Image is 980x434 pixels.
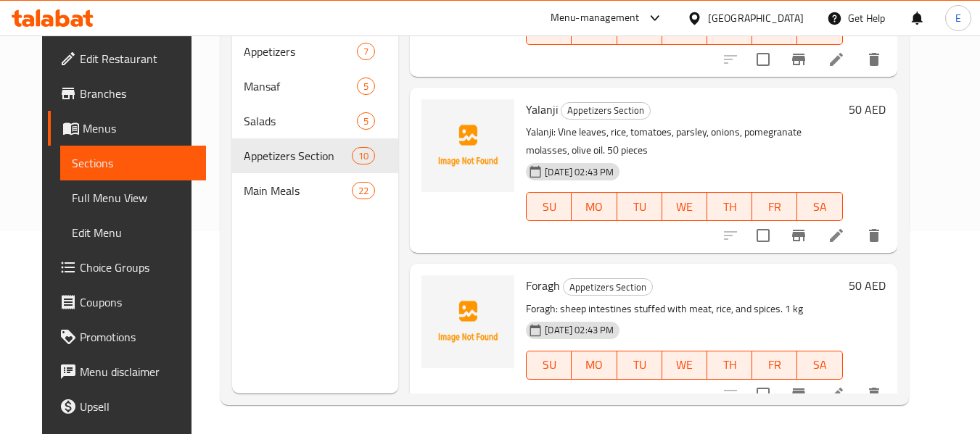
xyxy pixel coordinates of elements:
span: Appetizers Section [244,147,352,164]
span: Menu disclaimer [80,363,194,380]
div: Appetizers7 [232,34,398,69]
span: Mansaf [244,78,357,95]
span: 10 [353,149,374,163]
button: TU [617,192,662,221]
button: delete [857,377,892,412]
a: Edit Restaurant [48,41,206,76]
button: WE [662,351,707,380]
a: Edit menu item [828,385,845,403]
span: SU [532,20,566,41]
span: MO [577,196,611,217]
button: SA [797,351,842,380]
span: TH [713,196,746,217]
button: delete [857,218,892,253]
div: Appetizers Section [561,102,651,120]
a: Upsell [48,389,206,424]
span: 22 [353,184,374,198]
span: Upsell [80,398,194,415]
button: Branch-specific-item [781,377,816,412]
span: 7 [358,45,374,59]
button: FR [752,192,797,221]
a: Edit menu item [828,227,845,244]
span: Yalanji [526,99,558,120]
h6: 50 AED [849,275,886,296]
span: Salads [244,112,357,130]
span: WE [668,20,701,41]
a: Branches [48,76,206,111]
p: Foragh: sheep intestines stuffed with meat, rice, and spices. 1 kg [526,300,842,318]
div: Appetizers Section [563,278,653,296]
span: Appetizers [244,43,357,60]
a: Sections [60,146,206,180]
button: SU [526,192,572,221]
span: TH [713,20,746,41]
button: TU [617,351,662,380]
span: MO [577,354,611,375]
span: SA [803,20,836,41]
span: WE [668,354,701,375]
button: SU [526,351,572,380]
nav: Menu sections [232,28,398,214]
a: Edit Menu [60,215,206,250]
span: WE [668,196,701,217]
span: Appetizers Section [564,279,652,296]
div: items [357,78,375,95]
button: FR [752,351,797,380]
span: Sections [72,154,194,172]
a: Choice Groups [48,250,206,285]
span: Foragh [526,275,560,296]
button: TH [707,351,752,380]
span: [DATE] 02:43 PM [539,323,619,337]
div: [GEOGRAPHIC_DATA] [708,10,804,26]
span: [DATE] 02:43 PM [539,165,619,179]
button: Branch-specific-item [781,218,816,253]
span: SU [532,354,566,375]
a: Menus [48,111,206,146]
span: Select to update [748,379,778,409]
span: SU [532,196,566,217]
span: Branches [80,85,194,102]
button: Branch-specific-item [781,42,816,77]
span: Choice Groups [80,259,194,276]
img: Yalanji [421,99,514,192]
button: MO [572,192,617,221]
span: Full Menu View [72,189,194,206]
span: FR [758,20,791,41]
div: Salads5 [232,104,398,138]
span: 5 [358,114,374,128]
span: FR [758,354,791,375]
span: MO [577,20,611,41]
span: Main Meals [244,182,352,199]
div: items [352,147,375,164]
span: FR [758,196,791,217]
span: E [955,10,961,26]
span: Promotions [80,328,194,346]
div: Main Meals22 [232,173,398,208]
span: Select to update [748,44,778,75]
a: Full Menu View [60,180,206,215]
div: items [352,182,375,199]
span: Edit Restaurant [80,50,194,67]
div: Mansaf5 [232,69,398,104]
span: Menus [83,120,194,137]
a: Coupons [48,285,206,320]
span: Appetizers Section [561,102,650,119]
button: MO [572,351,617,380]
img: Foragh [421,275,514,368]
div: items [357,112,375,130]
button: delete [857,42,892,77]
a: Menu disclaimer [48,354,206,389]
span: TH [713,354,746,375]
span: SA [803,354,836,375]
div: Appetizers Section10 [232,138,398,173]
button: TH [707,192,752,221]
div: items [357,43,375,60]
h6: 50 AED [849,99,886,120]
div: Menu-management [551,9,640,27]
span: 5 [358,80,374,93]
span: TU [623,196,656,217]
